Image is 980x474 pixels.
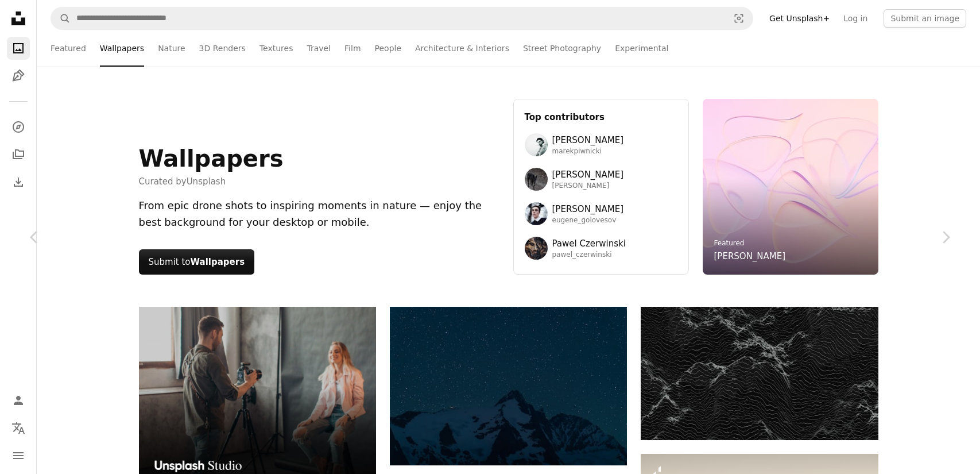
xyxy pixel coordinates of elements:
a: 3D Renders [199,30,246,67]
a: Next [911,182,980,292]
a: Experimental [615,30,668,67]
a: Film [344,30,361,67]
a: Avatar of user Marek Piwnicki[PERSON_NAME]marekpiwnicki [525,133,677,156]
a: Featured [714,239,745,247]
span: [PERSON_NAME] [552,168,624,182]
img: Abstract dark landscape with textured mountain peaks. [641,307,878,440]
img: Avatar of user Eugene Golovesov [525,202,548,225]
span: eugene_golovesov [552,216,624,225]
strong: Wallpapers [191,257,245,267]
a: Collections [7,143,30,166]
a: Log in / Sign up [7,389,30,412]
a: Featured [51,30,86,67]
span: [PERSON_NAME] [552,202,624,216]
img: Avatar of user Wolfgang Hasselmann [525,168,548,191]
span: [PERSON_NAME] [552,133,624,147]
button: Menu [7,444,30,467]
button: Submit an image [884,9,966,28]
a: Street Photography [523,30,601,67]
a: Nature [158,30,185,67]
button: Search Unsplash [51,7,71,29]
button: Submit toWallpapers [139,249,255,275]
a: Illustrations [7,64,30,87]
a: Photos [7,37,30,60]
span: marekpiwnicki [552,147,624,156]
a: Log in [836,9,874,28]
a: Avatar of user Pawel CzerwinskiPawel Czerwinskipawel_czerwinski [525,237,677,260]
h1: Wallpapers [139,145,284,172]
button: Language [7,417,30,440]
a: Explore [7,115,30,138]
a: Architecture & Interiors [415,30,509,67]
a: Snowy mountain peak under a starry night sky [390,381,627,391]
a: Get Unsplash+ [762,9,836,28]
a: Avatar of user Wolfgang Hasselmann[PERSON_NAME][PERSON_NAME] [525,168,677,191]
a: Download History [7,171,30,194]
button: Visual search [725,7,753,29]
a: People [375,30,402,67]
span: pawel_czerwinski [552,251,626,260]
img: Avatar of user Marek Piwnicki [525,133,548,156]
img: Snowy mountain peak under a starry night sky [390,307,627,465]
h3: Top contributors [525,110,677,124]
a: [PERSON_NAME] [714,249,786,263]
a: Travel [307,30,331,67]
a: Abstract dark landscape with textured mountain peaks. [641,368,878,379]
span: [PERSON_NAME] [552,182,624,191]
a: Textures [259,30,293,67]
span: Pawel Czerwinski [552,237,626,251]
a: Avatar of user Eugene Golovesov[PERSON_NAME]eugene_golovesov [525,202,677,225]
a: Unsplash [187,176,226,187]
img: Avatar of user Pawel Czerwinski [525,237,548,260]
span: Curated by [139,175,284,188]
div: From epic drone shots to inspiring moments in nature — enjoy the best background for your desktop... [139,198,499,231]
form: Find visuals sitewide [51,7,753,30]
